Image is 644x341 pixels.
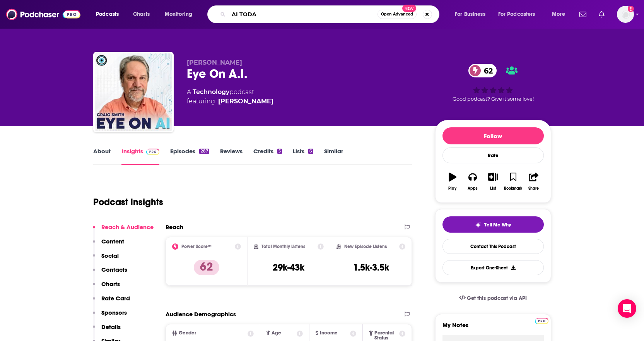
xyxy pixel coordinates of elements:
[535,317,548,324] a: Pro website
[442,216,544,233] button: tell me why sparkleTell Me Why
[448,186,456,191] div: Play
[181,244,212,249] h2: Power Score™
[218,97,273,106] div: [PERSON_NAME]
[93,295,130,309] button: Rate Card
[503,168,523,195] button: Bookmark
[101,280,120,288] p: Charts
[96,9,119,20] span: Podcasts
[6,7,80,22] img: Podchaser - Follow, Share and Rate Podcasts
[93,280,120,295] button: Charts
[476,64,497,77] span: 62
[468,64,497,77] a: 62
[229,8,378,21] input: Search podcasts, credits, & more...
[547,8,575,21] button: open menu
[528,186,539,191] div: Share
[215,5,447,23] div: Search podcasts, credits, & more...
[277,149,282,154] div: 5
[253,147,282,165] a: Credits5
[93,147,111,165] a: About
[261,244,305,249] h2: Total Monthly Listens
[484,222,511,228] span: Tell Me Why
[101,223,154,231] p: Reach & Audience
[166,223,183,231] h2: Reach
[121,147,160,165] a: InsightsPodchaser Pro
[187,87,273,106] div: A podcast
[402,5,416,12] span: New
[159,8,202,21] button: open menu
[93,309,127,323] button: Sponsors
[442,127,544,144] button: Follow
[493,8,547,21] button: open menu
[498,9,535,20] span: For Podcasters
[194,260,219,275] p: 62
[95,53,172,131] img: Eye On A.I.
[442,260,544,275] button: Export One-Sheet
[93,223,154,238] button: Reach & Audience
[468,186,478,191] div: Apps
[453,96,534,102] span: Good podcast? Give it some love!
[93,323,121,338] button: Details
[128,8,154,21] a: Charts
[193,88,229,96] a: Technology
[101,295,130,302] p: Rate Card
[166,310,236,318] h2: Audience Demographics
[101,309,127,316] p: Sponsors
[272,331,281,336] span: Age
[576,8,589,21] a: Show notifications dropdown
[467,295,527,302] span: Get this podcast via API
[187,97,273,106] span: featuring
[523,168,543,195] button: Share
[442,239,544,254] a: Contact This Podcast
[535,318,548,324] img: Podchaser Pro
[101,323,121,331] p: Details
[442,168,463,195] button: Play
[628,6,634,12] svg: Add a profile image
[453,289,533,308] a: Get this podcast via API
[179,331,196,336] span: Gender
[199,149,209,154] div: 287
[455,9,485,20] span: For Business
[378,10,417,19] button: Open AdvancedNew
[552,9,565,20] span: More
[344,244,387,249] h2: New Episode Listens
[187,59,242,66] span: [PERSON_NAME]
[293,147,313,165] a: Lists6
[442,147,544,163] div: Rate
[463,168,483,195] button: Apps
[101,266,127,273] p: Contacts
[617,6,634,23] button: Show profile menu
[504,186,522,191] div: Bookmark
[596,8,608,21] a: Show notifications dropdown
[101,238,124,245] p: Content
[133,9,150,20] span: Charts
[93,252,119,266] button: Social
[91,8,129,21] button: open menu
[308,149,313,154] div: 6
[93,238,124,252] button: Content
[93,196,163,208] h1: Podcast Insights
[273,262,304,273] h3: 29k-43k
[320,331,338,336] span: Income
[483,168,503,195] button: List
[220,147,243,165] a: Reviews
[435,59,551,107] div: 62Good podcast? Give it some love!
[617,6,634,23] img: User Profile
[374,331,398,341] span: Parental Status
[324,147,343,165] a: Similar
[165,9,192,20] span: Monitoring
[93,266,127,280] button: Contacts
[146,149,160,155] img: Podchaser Pro
[449,8,495,21] button: open menu
[381,12,413,16] span: Open Advanced
[490,186,496,191] div: List
[475,222,481,228] img: tell me why sparkle
[617,6,634,23] span: Logged in as calellac
[442,321,544,335] label: My Notes
[170,147,209,165] a: Episodes287
[101,252,119,259] p: Social
[618,299,636,318] div: Open Intercom Messenger
[353,262,389,273] h3: 1.5k-3.5k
